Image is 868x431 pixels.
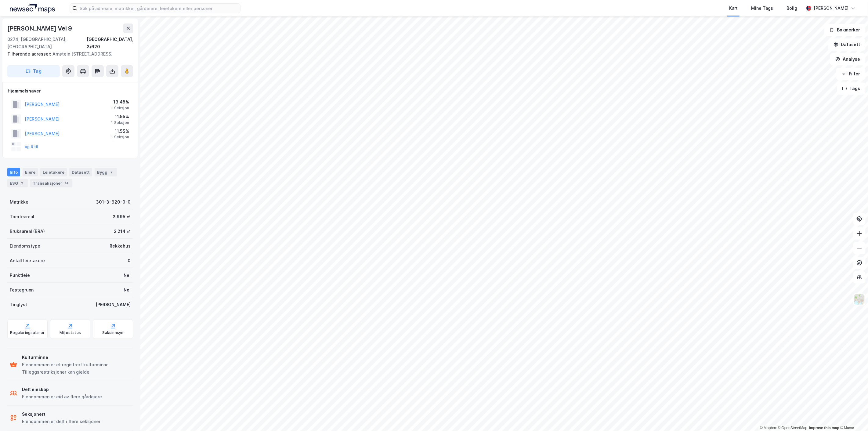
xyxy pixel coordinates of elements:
[96,301,131,308] div: [PERSON_NAME]
[22,411,100,418] div: Seksjonert
[22,418,100,425] div: Eiendommen er delt i flere seksjoner
[10,301,27,308] div: Tinglyst
[69,168,92,176] div: Datasett
[22,354,131,361] div: Kulturminne
[96,198,131,206] div: 301-3-620-0-0
[22,361,131,376] div: Eiendommen er et registrert kulturminne. Tilleggsrestriksjoner kan gjelde.
[19,180,25,186] div: 2
[10,228,45,235] div: Bruksareal (BRA)
[8,87,133,95] div: Hjemmelshaver
[751,5,773,12] div: Mine Tags
[109,169,115,175] div: 2
[124,272,131,279] div: Nei
[10,330,45,335] div: Reguleringsplaner
[10,272,30,279] div: Punktleie
[830,53,866,65] button: Analyse
[10,213,34,220] div: Tomteareal
[828,38,866,51] button: Datasett
[111,113,129,120] div: 11.55%
[729,5,738,12] div: Kart
[10,286,34,294] div: Festegrunn
[7,179,28,187] div: ESG
[778,426,808,430] a: OpenStreetMap
[836,68,866,80] button: Filter
[7,168,20,176] div: Info
[22,386,102,393] div: Delt eieskap
[63,180,70,186] div: 14
[77,4,240,13] input: Søk på adresse, matrikkel, gårdeiere, leietakere eller personer
[10,198,30,206] div: Matrikkel
[111,128,129,135] div: 11.55%
[113,213,131,220] div: 3 995 ㎡
[10,4,55,13] img: logo.a4113a55bc3d86da70a041830d287a7e.svg
[837,82,866,95] button: Tags
[110,242,131,250] div: Rekkehus
[124,286,131,294] div: Nei
[111,106,129,110] div: 1 Seksjon
[837,402,868,431] iframe: Chat Widget
[7,36,87,50] div: 0274, [GEOGRAPHIC_DATA], [GEOGRAPHIC_DATA]
[95,168,117,176] div: Bygg
[111,120,129,125] div: 1 Seksjon
[809,426,839,430] a: Improve this map
[10,242,40,250] div: Eiendomstype
[760,426,777,430] a: Mapbox
[87,36,133,50] div: [GEOGRAPHIC_DATA], 3/620
[23,168,38,176] div: Eiere
[7,50,128,58] div: Arnstein [STREET_ADDRESS]
[30,179,72,187] div: Transaksjoner
[111,135,129,139] div: 1 Seksjon
[7,65,60,77] button: Tag
[7,51,52,56] span: Tilhørende adresser:
[114,228,131,235] div: 2 214 ㎡
[60,330,81,335] div: Miljøstatus
[128,257,131,264] div: 0
[837,402,868,431] div: Kontrollprogram for chat
[111,98,129,106] div: 13.45%
[814,5,848,12] div: [PERSON_NAME]
[22,393,102,400] div: Eiendommen er eid av flere gårdeiere
[854,294,865,305] img: Z
[787,5,797,12] div: Bolig
[40,168,67,176] div: Leietakere
[7,24,73,33] div: [PERSON_NAME] Vei 9
[103,330,124,335] div: Saksinnsyn
[10,257,45,264] div: Antall leietakere
[824,24,866,36] button: Bokmerker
